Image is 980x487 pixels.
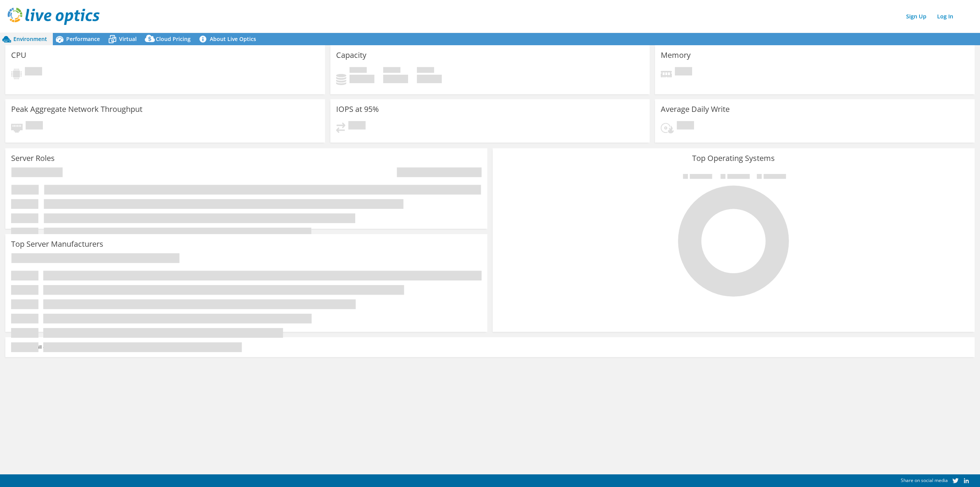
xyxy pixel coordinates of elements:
[11,154,55,162] h3: Server Roles
[26,121,43,131] span: Pending
[119,35,137,43] span: Virtual
[11,105,142,113] h3: Peak Aggregate Network Throughput
[196,33,262,45] a: About Live Optics
[417,67,434,75] span: Total
[383,67,400,75] span: Free
[8,8,100,25] img: live_optics_svg.svg
[66,35,100,43] span: Performance
[5,337,975,357] div: This graph will display once collector runs have completed
[350,67,367,75] span: Used
[417,75,442,83] h4: 0 GiB
[498,154,969,162] h3: Top Operating Systems
[383,75,408,83] h4: 0 GiB
[13,35,47,43] span: Environment
[336,105,379,113] h3: IOPS at 95%
[661,51,691,59] h3: Memory
[661,105,730,113] h3: Average Daily Write
[677,121,694,131] span: Pending
[156,35,191,43] span: Cloud Pricing
[675,67,692,77] span: Pending
[350,75,374,83] h4: 0 GiB
[902,11,930,22] a: Sign Up
[11,240,103,248] h3: Top Server Manufacturers
[933,11,957,22] a: Log In
[348,121,366,131] span: Pending
[336,51,366,59] h3: Capacity
[25,67,42,77] span: Pending
[11,51,26,59] h3: CPU
[901,477,948,484] span: Share on social media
